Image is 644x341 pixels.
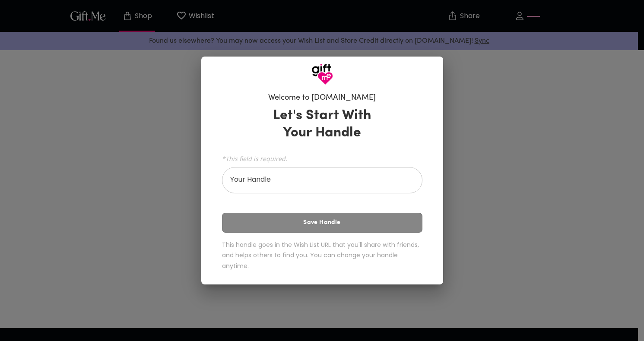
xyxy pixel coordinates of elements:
[268,93,376,103] h6: Welcome to [DOMAIN_NAME]
[262,107,382,142] h3: Let's Start With Your Handle
[222,240,422,272] h6: This handle goes in the Wish List URL that you'll share with friends, and helps others to find yo...
[222,155,422,163] span: *This field is required.
[222,169,413,193] input: Your Handle
[311,63,333,85] img: GiftMe Logo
